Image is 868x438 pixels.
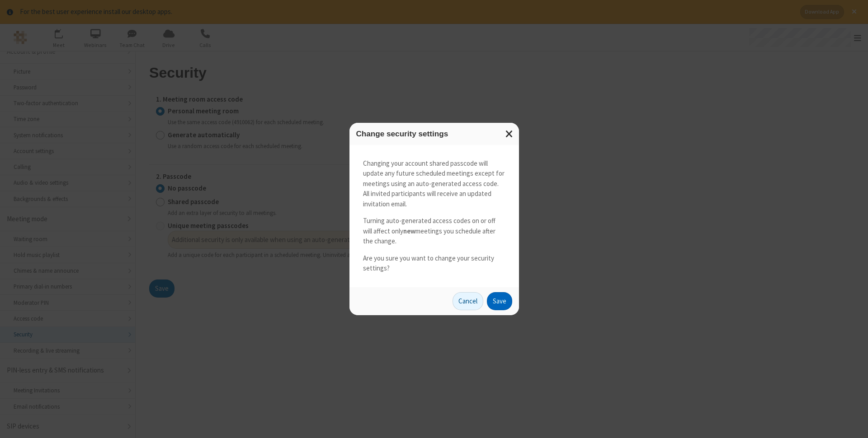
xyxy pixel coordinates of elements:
[403,227,415,235] strong: new
[363,253,505,274] p: Are you sure you want to change your security settings?
[453,292,483,310] button: Cancel
[363,158,505,210] p: Changing your account shared passcode will update any future scheduled meetings except for meetin...
[500,123,519,145] button: Close modal
[363,216,505,247] p: Turning auto-generated access codes on or off will affect only meetings you schedule after the ch...
[356,130,512,138] h3: Change security settings
[487,292,512,310] button: Save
